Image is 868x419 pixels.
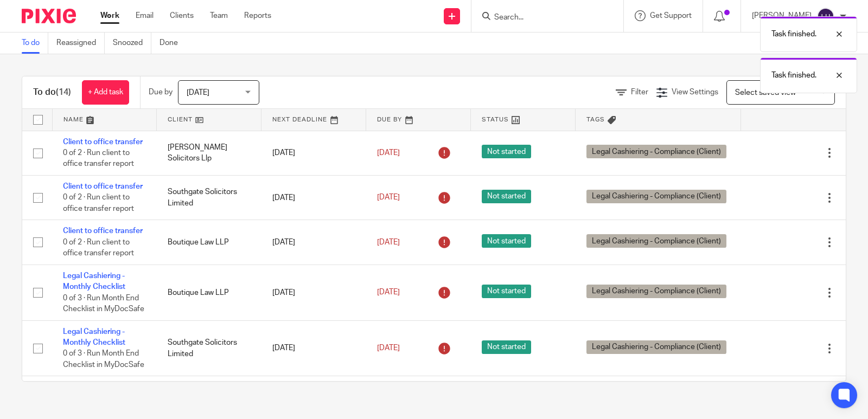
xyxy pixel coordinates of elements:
span: Not started [482,234,531,248]
span: [DATE] [377,238,400,246]
span: [DATE] [187,89,209,96]
span: 0 of 2 · Run client to office transfer report [63,194,134,213]
span: Select saved view [735,89,796,96]
a: Reports [244,10,271,21]
td: [DATE] [261,320,366,376]
span: Legal Cashiering - Compliance (Client) [586,340,726,354]
td: [DATE] [261,265,366,320]
span: [DATE] [377,194,400,202]
a: Legal Cashiering - Monthly Checklist [63,272,125,291]
p: Due by [149,87,173,98]
a: Team [210,10,228,21]
span: 0 of 3 · Run Month End Checklist in MyDocSafe [63,294,144,313]
a: Email [136,10,154,21]
img: svg%3E [817,8,834,25]
a: Client to office transfer [63,183,143,190]
span: Legal Cashiering - Compliance (Client) [586,145,726,158]
span: Legal Cashiering - Compliance (Client) [586,190,726,203]
a: To do [22,33,48,54]
span: Legal Cashiering - Compliance (Client) [586,234,726,248]
a: Reassigned [56,33,105,54]
span: (14) [56,88,71,96]
a: Done [159,33,186,54]
span: Tags [586,117,605,123]
td: Boutique Law LLP [157,220,261,265]
td: [DATE] [261,131,366,175]
span: 0 of 2 · Run client to office transfer report [63,149,134,168]
span: Legal Cashiering - Compliance (Client) [586,285,726,298]
td: [PERSON_NAME] Solicitors Llp [157,131,261,175]
a: Clients [170,10,194,21]
span: 0 of 2 · Run client to office transfer report [63,238,134,257]
td: [DATE] [261,220,366,265]
td: Southgate Solicitors Limited [157,320,261,376]
span: [DATE] [377,149,400,157]
span: Not started [482,190,531,203]
span: Not started [482,285,531,298]
a: Work [100,10,119,21]
a: Legal Cashiering - Monthly Checklist [63,328,125,346]
span: [DATE] [377,344,400,352]
p: Task finished. [771,70,816,81]
td: Boutique Law LLP [157,265,261,320]
span: Not started [482,340,531,354]
img: Pixie [22,9,76,23]
td: [DATE] [261,175,366,220]
h1: To do [33,87,71,98]
p: Task finished. [771,29,816,40]
a: + Add task [82,80,129,105]
span: 0 of 3 · Run Month End Checklist in MyDocSafe [63,350,144,369]
td: Southgate Solicitors Limited [157,175,261,220]
span: [DATE] [377,289,400,296]
a: Client to office transfer [63,138,143,146]
a: Snoozed [113,33,151,54]
a: Client to office transfer [63,227,143,235]
span: Not started [482,145,531,158]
